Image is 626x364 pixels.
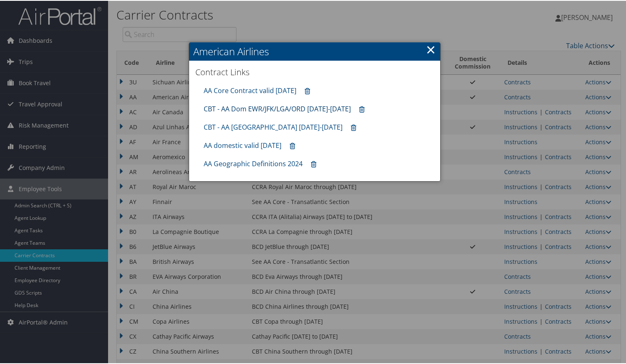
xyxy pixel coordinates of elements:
[347,119,360,135] a: Remove contract
[301,83,314,98] a: Remove contract
[204,140,281,149] a: AA domestic valid [DATE]
[195,66,434,77] h3: Contract Links
[355,101,369,116] a: Remove contract
[189,42,440,60] h2: American Airlines
[286,138,299,153] a: Remove contract
[204,158,303,167] a: AA Geographic Definitions 2024
[204,122,343,131] a: CBT - AA [GEOGRAPHIC_DATA] [DATE]-[DATE]
[204,85,296,94] a: AA Core Contract valid [DATE]
[307,156,320,171] a: Remove contract
[426,40,436,57] a: ×
[204,103,351,113] a: CBT - AA Dom EWR/JFK/LGA/ORD [DATE]-[DATE]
